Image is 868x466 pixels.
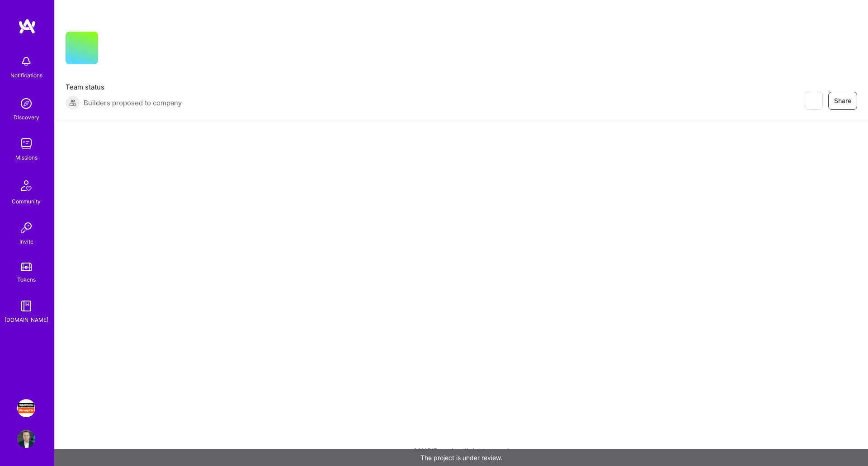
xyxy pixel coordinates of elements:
img: logo [18,18,36,34]
div: Invite [19,237,33,246]
div: Tokens [17,275,36,284]
i: icon EyeClosed [810,97,817,104]
div: Missions [15,153,38,162]
i: icon CompanyGray [109,46,116,53]
span: Builders proposed to company [84,98,182,108]
a: Simpson Strong-Tie: Full-stack engineering team for Platform [15,399,38,417]
img: Builders proposed to company [66,95,80,110]
img: Invite [17,219,35,237]
span: Team status [66,82,182,92]
span: Share [834,96,851,105]
img: User Avatar [17,430,35,448]
img: bell [17,52,35,71]
div: Community [12,197,41,206]
img: Simpson Strong-Tie: Full-stack engineering team for Platform [17,399,35,417]
img: teamwork [17,135,35,153]
div: [DOMAIN_NAME] [5,315,48,325]
div: Discovery [14,113,39,122]
img: guide book [17,297,35,315]
img: discovery [17,94,35,113]
a: User Avatar [15,430,38,448]
div: The project is under review. [54,449,868,466]
img: tokens [21,263,32,271]
img: Community [15,175,37,197]
button: Share [828,92,857,110]
div: Notifications [10,71,42,80]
